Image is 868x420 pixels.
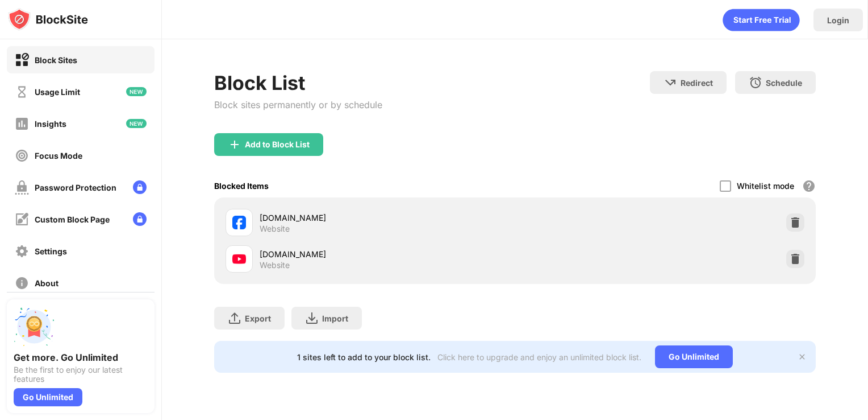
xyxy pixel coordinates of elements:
[681,78,713,88] div: Redirect
[245,140,310,149] div: Add to Block List
[245,314,271,323] div: Export
[214,71,382,94] div: Block List
[15,53,29,67] img: block-on.svg
[35,151,82,160] div: Focus Mode
[15,276,29,290] img: about-off.svg
[260,260,290,270] div: Website
[35,55,77,65] div: Block Sites
[35,119,66,129] div: Insights
[14,388,82,406] div: Go Unlimited
[15,117,29,131] img: insights-off.svg
[14,352,148,363] div: Get more. Go Unlimited
[133,180,147,194] img: lock-menu.svg
[260,224,290,234] div: Website
[655,345,733,368] div: Go Unlimited
[35,278,59,288] div: About
[14,365,148,384] div: Be the first to enjoy our latest features
[8,8,88,31] img: logo-blocksite.svg
[126,87,147,96] img: new-icon.svg
[15,212,29,227] img: customize-block-page-off.svg
[214,99,382,110] div: Block sites permanently or by schedule
[827,15,849,25] div: Login
[437,352,641,362] div: Click here to upgrade and enjoy an unlimited block list.
[35,246,67,256] div: Settings
[126,119,147,128] img: new-icon.svg
[232,216,246,229] img: favicons
[322,314,348,323] div: Import
[798,352,807,361] img: x-button.svg
[35,183,116,192] div: Password Protection
[14,306,55,347] img: push-unlimited.svg
[133,212,147,226] img: lock-menu.svg
[260,248,515,260] div: [DOMAIN_NAME]
[260,212,515,224] div: [DOMAIN_NAME]
[214,181,269,191] div: Blocked Items
[232,252,246,266] img: favicons
[297,352,431,362] div: 1 sites left to add to your block list.
[15,244,29,258] img: settings-off.svg
[35,87,80,97] div: Usage Limit
[15,149,29,163] img: focus-off.svg
[15,85,29,99] img: time-usage-off.svg
[15,180,29,195] img: password-protection-off.svg
[35,215,110,224] div: Custom Block Page
[766,78,802,88] div: Schedule
[723,9,800,31] div: animation
[737,181,794,191] div: Whitelist mode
